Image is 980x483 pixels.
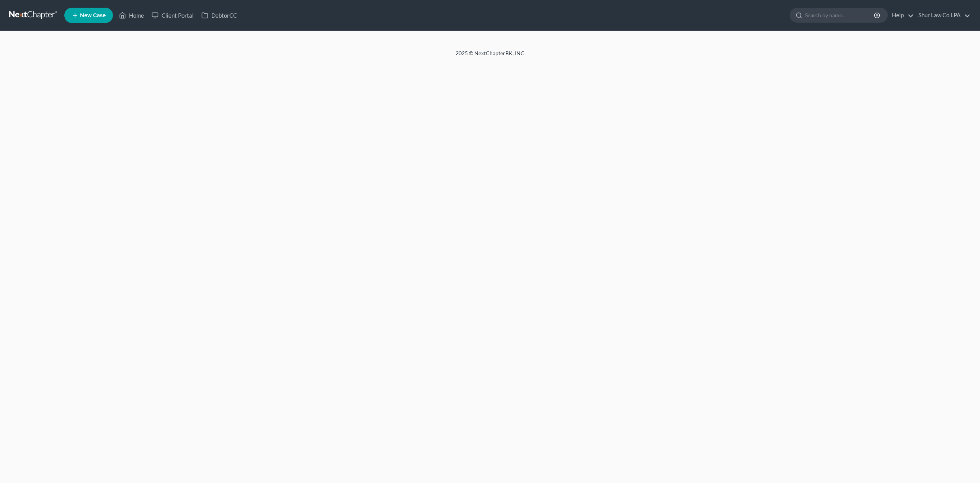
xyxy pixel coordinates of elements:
[915,8,970,22] a: Shur Law Co LPA
[272,49,708,63] div: 2025 © NextChapterBK, INC
[80,13,106,18] span: New Case
[888,8,914,22] a: Help
[805,8,875,22] input: Search by name...
[148,8,198,22] a: Client Portal
[198,8,241,22] a: DebtorCC
[115,8,148,22] a: Home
